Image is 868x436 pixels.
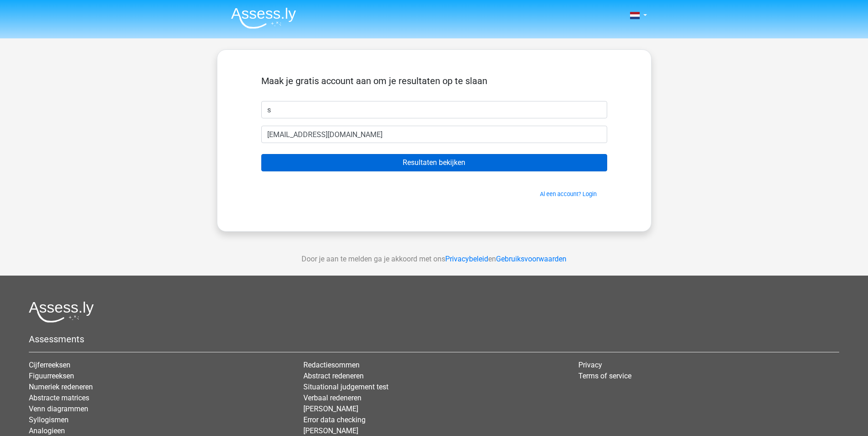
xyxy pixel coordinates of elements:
[303,361,360,369] a: Redactiesommen
[29,404,88,413] a: Venn diagrammen
[303,393,361,402] a: Verbaal redeneren
[29,334,839,345] h5: Assessments
[29,393,89,402] a: Abstracte matrices
[261,126,607,143] input: Email
[303,404,358,413] a: [PERSON_NAME]
[29,372,74,380] a: Figuurreeksen
[303,372,364,380] a: Abstract redeneren
[578,372,631,380] a: Terms of service
[303,426,358,435] a: [PERSON_NAME]
[261,101,607,118] input: Voornaam
[540,191,597,197] a: Al een account? Login
[303,415,366,424] a: Error data checking
[29,426,65,435] a: Analogieen
[29,361,70,369] a: Cijferreeksen
[303,383,388,391] a: Situational judgement test
[29,415,69,424] a: Syllogismen
[496,255,566,263] a: Gebruiksvoorwaarden
[445,255,488,263] a: Privacybeleid
[261,154,607,171] input: Resultaten bekijken
[29,301,94,323] img: Assessly logo
[231,7,296,29] img: Assessly
[29,383,93,391] a: Numeriek redeneren
[261,75,607,86] h5: Maak je gratis account aan om je resultaten op te slaan
[578,361,602,369] a: Privacy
